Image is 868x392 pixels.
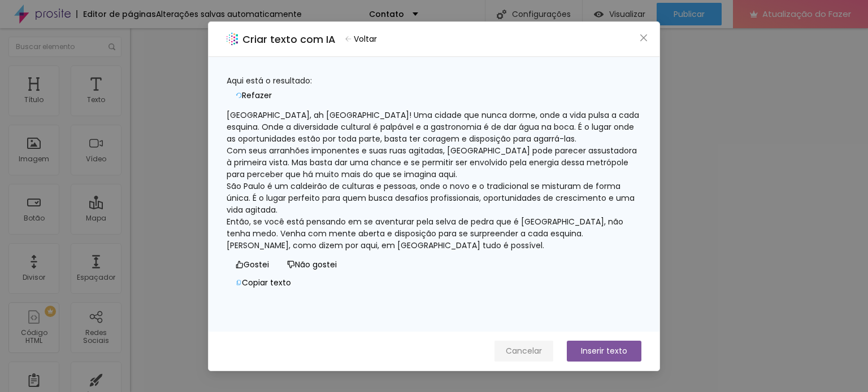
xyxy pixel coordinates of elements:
[354,33,377,45] font: Voltar
[567,341,641,362] button: Inserir texto
[236,261,244,268] span: como
[227,109,641,144] font: [GEOGRAPHIC_DATA], ah [GEOGRAPHIC_DATA]! Uma cidade que nunca dorme, onde a vida pulsa a cada esq...
[494,341,553,362] button: Cancelar
[638,32,650,43] button: Fechar
[278,256,346,274] button: Não gostei
[287,261,295,268] span: não gosto
[227,274,300,292] button: Copiar texto
[227,75,312,86] font: Aqui está o resultado:
[242,277,291,288] font: Copiar texto
[244,259,269,270] font: Gostei
[295,259,337,270] font: Não gostei
[227,216,626,251] font: Então, se você está pensando em se aventurar pela selva de pedra que é [GEOGRAPHIC_DATA], não ten...
[227,145,639,180] font: Com seus arranhões imponentes e suas ruas agitadas, [GEOGRAPHIC_DATA] pode parecer assustadora à ...
[506,345,542,356] font: Cancelar
[242,32,336,46] font: Criar texto com IA
[242,90,272,101] font: Refazer
[581,345,627,356] font: Inserir texto
[227,180,637,215] font: São Paulo é um caldeirão de culturas e pessoas, onde o novo e o tradicional se misturam de forma ...
[227,256,278,274] button: Gostei
[639,33,648,42] span: fechar
[227,87,281,105] button: Refazer
[340,31,382,47] button: Voltar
